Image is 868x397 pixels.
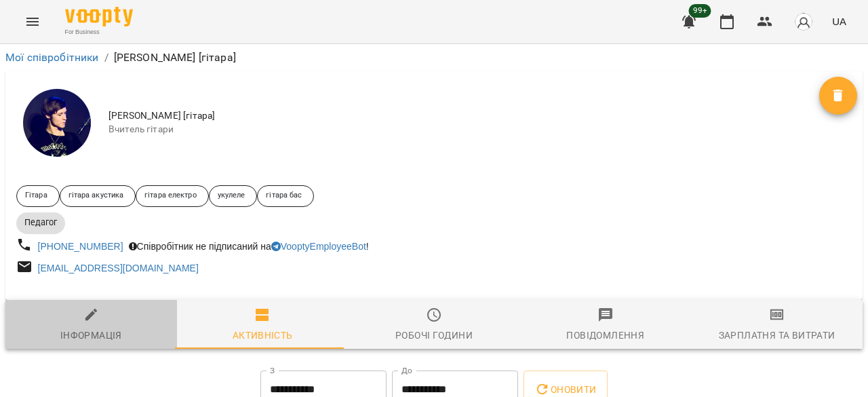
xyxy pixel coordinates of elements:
p: укулеле [218,190,245,202]
span: [PERSON_NAME] [гітара] [108,109,819,123]
p: гітара акустика [68,190,124,202]
a: [PHONE_NUMBER] [38,241,123,252]
img: avatar_s.png [794,12,813,31]
div: Робочі години [395,327,473,343]
p: гітара електро [144,190,196,202]
div: Співробітник не підписаний на ! [126,237,372,256]
span: UA [832,14,846,29]
span: Вчитель гітари [108,123,819,136]
a: Мої співробітники [5,51,99,64]
button: UA [827,9,852,34]
span: 99+ [689,4,711,18]
a: VooptyEmployeeBot [271,241,366,252]
span: Педагог [16,216,65,229]
li: / [104,50,108,66]
div: Зарплатня та Витрати [719,327,835,343]
a: [EMAIL_ADDRESS][DOMAIN_NAME] [38,263,199,273]
img: Voopty Logo [65,7,133,26]
nav: breadcrumb [5,50,863,66]
div: Інформація [60,327,122,343]
p: Гітара [25,190,47,202]
button: Menu [16,5,49,38]
p: гітара бас [266,190,302,202]
div: Повідомлення [566,327,644,343]
span: For Business [65,28,133,37]
p: [PERSON_NAME] [гітара] [114,50,236,66]
img: Ярослав [гітара] [23,89,91,157]
div: Активність [233,327,293,343]
button: Видалити [819,77,857,115]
